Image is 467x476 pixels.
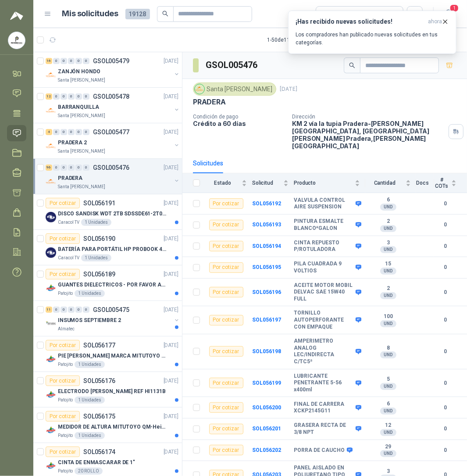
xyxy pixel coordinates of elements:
[68,93,75,100] div: 0
[209,241,243,251] div: Por cotizar
[296,31,449,47] p: Los compradores han publicado nuevas solicitudes en tus categorías.
[365,444,411,451] b: 29
[58,432,73,439] p: Patojito
[61,93,67,100] div: 0
[365,240,411,247] b: 3
[46,461,56,471] img: Company Logo
[252,447,281,453] a: SOL056202
[365,401,411,408] b: 6
[252,404,281,411] a: SOL056200
[380,320,396,327] div: UND
[195,84,204,94] img: Company Logo
[46,212,56,222] img: Company Logo
[209,402,243,413] div: Por cotizar
[252,426,281,432] a: SOL056201
[33,372,182,408] a: Por cotizarSOL056176[DATE] Company LogoELECTRODO [PERSON_NAME] REF HI1131BPatojito1 Unidades
[81,254,111,261] div: 1 Unidades
[434,288,456,297] b: 0
[296,18,424,25] h3: ¡Has recibido nuevas solicitudes!
[380,246,396,253] div: UND
[252,289,281,295] a: SOL056196
[434,425,456,433] b: 0
[365,345,411,352] b: 8
[434,173,467,193] th: # COTs
[58,316,121,325] p: INSUMOS SEPTIEMBRE 2
[46,411,80,422] div: Por cotizar
[193,97,226,107] p: PRADERA
[46,304,180,333] a: 11 0 0 0 0 0 GSOL005475[DATE] Company LogoINSUMOS SEPTIEMBRE 2Almatec
[294,422,353,436] b: GRASERA RECTA DE 3/8 NPT
[164,199,178,208] p: [DATE]
[53,165,60,171] div: 0
[46,127,180,155] a: 4 0 0 0 0 0 GSOL005477[DATE] Company LogoPRADERA 2Santa [PERSON_NAME]
[252,222,281,228] a: SOL056193
[164,235,178,243] p: [DATE]
[434,316,456,324] b: 0
[434,379,456,387] b: 0
[252,243,281,249] a: SOL056194
[46,340,80,351] div: Por cotizar
[83,236,115,242] p: SOL056190
[46,198,80,208] div: Por cotizar
[294,447,345,454] b: PORRA DE CAUCHO
[193,82,276,96] div: Santa [PERSON_NAME]
[164,448,178,456] p: [DATE]
[164,270,178,279] p: [DATE]
[46,283,56,293] img: Company Logo
[83,342,115,348] p: SOL056177
[46,93,52,100] div: 12
[434,200,456,208] b: 0
[365,468,411,475] b: 3
[68,307,75,313] div: 0
[267,33,327,47] div: 1 - 50 de 11317
[68,129,75,135] div: 0
[380,292,396,299] div: UND
[75,129,82,135] div: 0
[46,70,56,80] img: Company Logo
[46,319,56,329] img: Company Logo
[209,198,243,209] div: Por cotizar
[209,424,243,434] div: Por cotizar
[162,11,168,17] span: search
[365,173,416,193] th: Cantidad
[252,317,281,323] b: SOL056197
[83,93,89,100] div: 0
[83,129,89,135] div: 0
[93,129,129,135] p: GSOL005477
[33,230,182,265] a: Por cotizarSOL056190[DATE] Company LogoBATERÍA PARA PORTÁTIL HP PROBOOK 430 G8Caracol TV1 Unidades
[380,450,396,457] div: UND
[294,240,353,253] b: CINTA REPUESTO P/ROTULADORA
[321,9,340,19] div: Todas
[33,194,182,230] a: Por cotizarSOL056191[DATE] Company LogoDISCO SANDISK WDT 2TB SDSSDE61-2T00-G25 BATERÍA PARA PORTÁ...
[58,77,105,84] p: Santa [PERSON_NAME]
[75,290,105,297] div: 1 Unidades
[46,425,56,436] img: Company Logo
[58,352,167,360] p: PIE [PERSON_NAME] MARCA MITUTOYO REF [PHONE_NUMBER]
[58,219,79,226] p: Caracol TV
[83,58,89,64] div: 0
[209,220,243,230] div: Por cotizar
[434,263,456,272] b: 0
[164,128,178,136] p: [DATE]
[62,7,118,20] h1: Mis solicitudes
[58,112,105,119] p: Santa [PERSON_NAME]
[294,173,365,193] th: Producto
[365,180,404,186] span: Cantidad
[164,164,178,172] p: [DATE]
[75,93,82,100] div: 0
[46,91,180,119] a: 12 0 0 0 0 0 GSOL005478[DATE] Company LogoBARRANQUILLASanta [PERSON_NAME]
[83,307,89,313] div: 0
[365,218,411,225] b: 2
[75,58,82,64] div: 0
[365,376,411,383] b: 5
[58,139,87,147] p: PRADERA 2
[434,242,456,251] b: 0
[365,197,411,204] b: 6
[252,264,281,270] a: SOL056195
[209,287,243,297] div: Por cotizar
[10,11,23,21] img: Logo peakr
[83,449,115,455] p: SOL056174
